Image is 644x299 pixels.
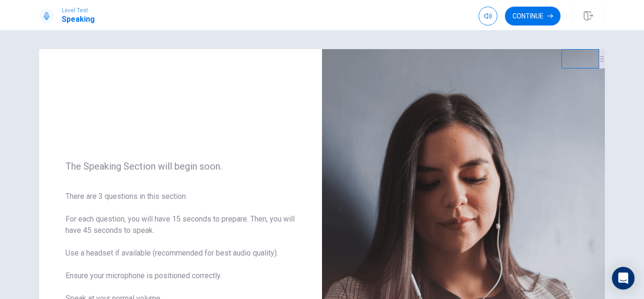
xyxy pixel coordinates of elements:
[66,161,296,172] span: The Speaking Section will begin soon.
[62,14,95,25] h1: Speaking
[505,7,561,26] button: Continue
[62,7,95,14] span: Level Test
[612,267,635,290] div: Open Intercom Messenger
